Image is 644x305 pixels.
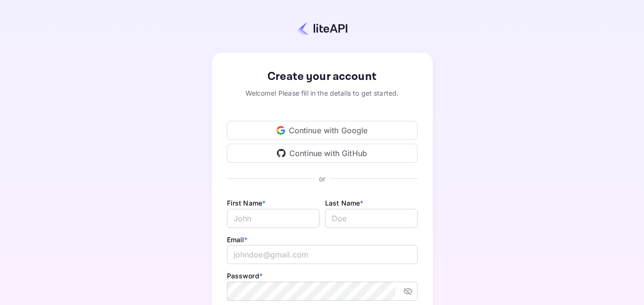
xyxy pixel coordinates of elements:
label: Email [227,236,248,244]
input: John [227,209,319,228]
div: Continue with GitHub [227,144,418,163]
label: Last Name [325,199,364,207]
input: Doe [325,209,418,228]
div: Welcome! Please fill in the details to get started. [227,88,418,98]
label: Password [227,272,263,280]
div: Continue with Google [227,121,418,140]
input: johndoe@gmail.com [227,245,418,264]
label: First Name [227,199,266,207]
img: liteapi [297,21,348,35]
button: toggle password visibility [399,283,417,300]
div: Create your account [227,68,418,85]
